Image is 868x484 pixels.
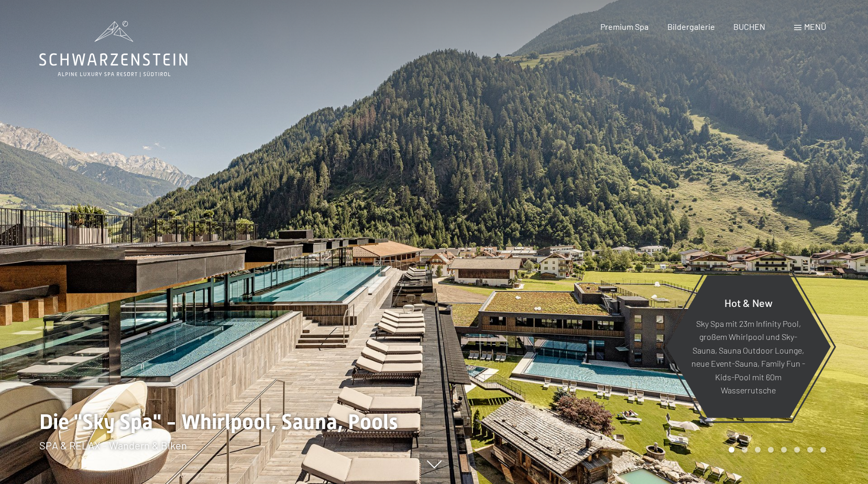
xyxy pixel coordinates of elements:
div: Carousel Pagination [725,447,826,453]
div: Carousel Page 1 (Current Slide) [729,447,734,453]
div: Carousel Page 4 [768,447,774,453]
a: Premium Spa [600,21,649,31]
div: Carousel Page 6 [794,447,800,453]
span: Menü [804,21,826,31]
div: Carousel Page 2 [742,447,748,453]
div: Carousel Page 5 [781,447,787,453]
div: Carousel Page 8 [820,447,826,453]
div: Carousel Page 3 [755,447,761,453]
p: Sky Spa mit 23m Infinity Pool, großem Whirlpool und Sky-Sauna, Sauna Outdoor Lounge, neue Event-S... [691,316,805,397]
span: Hot & New [724,296,773,309]
a: Bildergalerie [667,21,715,31]
div: Carousel Page 7 [807,447,813,453]
a: BUCHEN [733,21,765,31]
a: Hot & New Sky Spa mit 23m Infinity Pool, großem Whirlpool und Sky-Sauna, Sauna Outdoor Lounge, ne... [665,274,831,419]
